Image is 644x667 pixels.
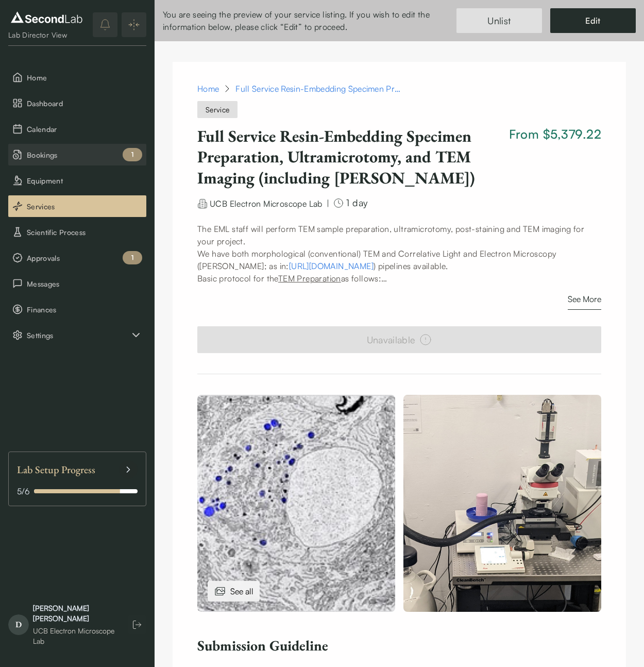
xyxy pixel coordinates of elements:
[197,395,395,612] img: Full Service Resin-Embedding Specimen Preparation, Ultramicrotomy, and TEM Imaging (including CLE...
[197,637,601,655] h6: Submission Guideline
[197,101,238,118] span: Service
[33,603,117,624] div: [PERSON_NAME] [PERSON_NAME]
[122,12,146,37] button: Expand/Collapse sidebar
[278,273,341,284] u: TEM Preparation
[8,170,146,191] button: Equipment
[27,72,142,83] span: Home
[346,197,367,208] span: 1 day
[17,485,30,497] span: 5 / 6
[568,293,601,310] button: See More
[8,195,146,217] button: Services
[214,585,226,597] img: images
[33,626,117,646] div: UCB Electron Microscope Lab
[327,197,329,209] div: |
[163,8,450,33] div: You are seeing the preview of your service listing. If you wish to edit the information below, pl...
[27,253,142,263] span: Approvals
[8,30,85,40] div: Lab Director View
[456,8,542,33] button: Unlist
[509,126,601,143] span: From $5,379.22
[208,581,260,602] div: See all
[8,92,146,114] button: Dashboard
[8,66,146,88] button: Home
[197,247,601,272] p: We have both morphological (conventional) TEM and Correlative Light and Electron Microscopy ([PER...
[8,273,146,294] button: Messages
[128,615,146,634] button: Log out
[210,198,323,209] span: UCB Electron Microscope Lab
[8,118,146,140] button: Calendar
[8,298,146,320] button: Finances
[210,197,323,208] a: UCB Electron Microscope Lab
[123,148,142,161] div: 1
[8,9,85,26] img: logo
[289,261,374,271] a: [URL][DOMAIN_NAME]
[8,247,146,269] button: Approvals
[27,124,142,135] span: Calendar
[197,223,601,247] p: The EML staff will perform TEM sample preparation, ultramicrotomy, post-staining and TEM imaging ...
[27,149,142,160] span: Bookings
[8,221,146,243] button: Scientific Process
[123,251,142,264] div: 1
[93,12,117,37] button: notifications
[8,614,29,635] span: D
[27,278,142,289] span: Messages
[17,460,95,479] span: Lab Setup Progress
[8,144,146,165] li: Bookings
[197,82,219,95] a: Home
[8,324,146,346] button: Settings
[27,227,142,238] span: Scientific Process
[197,272,601,285] p: Basic protocol for the as follows:
[27,98,142,109] span: Dashboard
[403,395,601,612] img: Full Service Resin-Embedding Specimen Preparation, Ultramicrotomy, and TEM Imaging (including CLE...
[550,8,636,33] a: Edit
[27,175,142,186] span: Equipment
[8,324,146,346] div: Settings sub items
[197,126,505,188] h1: Full Service Resin-Embedding Specimen Preparation, Ultramicrotomy, and TEM Imaging (including [PE...
[235,82,400,95] div: Full Service Resin-Embedding Specimen Preparation, Ultramicrotomy, and TEM Imaging (including CLEM)
[27,304,142,315] span: Finances
[8,144,146,165] button: Bookings 1 pending
[27,330,130,341] span: Settings
[27,201,142,212] span: Services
